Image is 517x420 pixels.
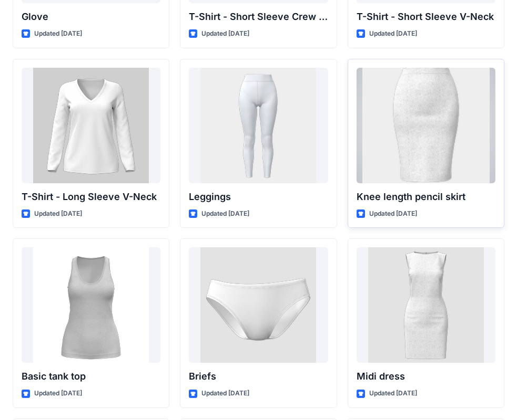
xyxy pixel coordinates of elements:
p: Knee length pencil skirt [357,190,495,204]
p: Updated [DATE] [34,388,82,399]
a: Basic tank top [22,247,160,363]
p: Leggings [189,190,328,204]
a: T-Shirt - Long Sleeve V-Neck [22,68,160,183]
a: Briefs [189,247,328,363]
p: Glove [22,9,160,24]
p: Updated [DATE] [34,208,82,219]
p: T-Shirt - Short Sleeve V-Neck [357,9,495,24]
a: Midi dress [357,247,495,363]
p: Midi dress [357,369,495,384]
a: Leggings [189,68,328,183]
p: Updated [DATE] [34,28,82,39]
p: T-Shirt - Short Sleeve Crew Neck [189,9,328,24]
p: Updated [DATE] [369,28,417,39]
p: Updated [DATE] [369,388,417,399]
p: Updated [DATE] [201,208,249,219]
p: Updated [DATE] [201,388,249,399]
a: Knee length pencil skirt [357,68,495,183]
p: Basic tank top [22,369,160,384]
p: Updated [DATE] [369,208,417,219]
p: Updated [DATE] [201,28,249,39]
p: Briefs [189,369,328,384]
p: T-Shirt - Long Sleeve V-Neck [22,190,160,204]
